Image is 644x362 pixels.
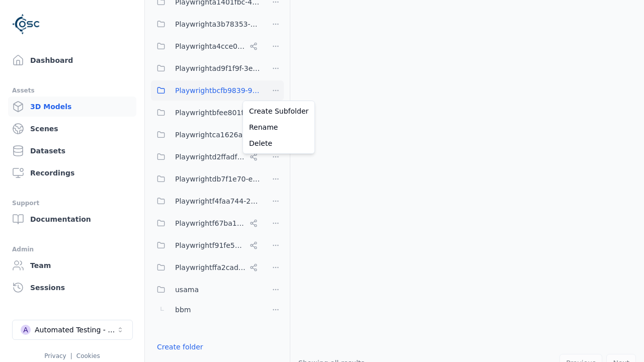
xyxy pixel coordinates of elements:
a: Create Subfolder [245,103,312,119]
a: Rename [245,119,312,135]
a: Delete [245,135,312,151]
